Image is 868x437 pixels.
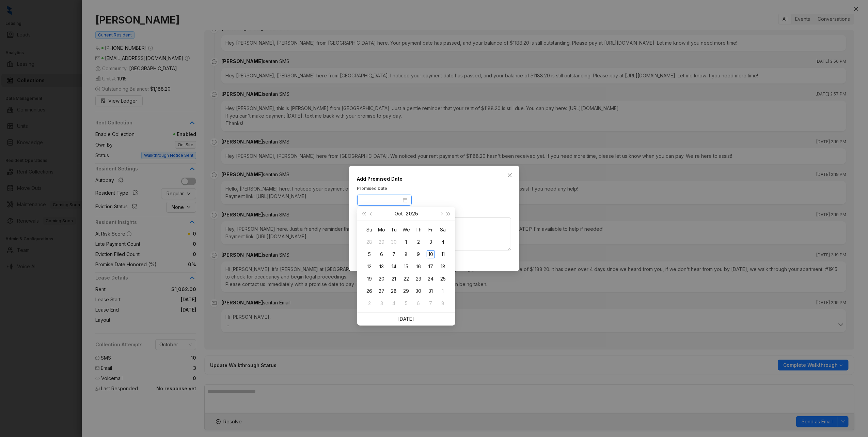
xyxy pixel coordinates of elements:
th: We [400,224,412,236]
div: 1 [402,238,410,246]
td: 2025-10-11 [437,248,449,260]
a: [DATE] [398,316,414,322]
div: 28 [390,287,398,295]
div: 8 [439,299,447,307]
div: 2 [365,299,374,307]
button: super-prev-year [360,207,367,221]
span: Promised Date [357,185,511,192]
div: 23 [414,275,423,283]
div: 30 [390,238,398,246]
div: 21 [390,275,398,283]
div: 4 [390,299,398,307]
td: 2025-10-24 [425,273,437,285]
div: 31 [427,287,435,295]
div: 7 [390,250,398,258]
span: Add Promised Date [357,175,511,183]
td: 2025-11-07 [425,297,437,310]
td: 2025-10-29 [400,285,412,297]
div: 5 [402,299,410,307]
button: prev-year [367,207,375,221]
td: 2025-11-02 [363,297,376,310]
div: 30 [414,287,423,295]
div: 27 [378,287,386,295]
td: 2025-09-29 [376,236,388,248]
div: 3 [378,299,386,307]
td: 2025-10-04 [437,236,449,248]
td: 2025-09-30 [388,236,400,248]
div: 24 [427,275,435,283]
div: 14 [390,262,398,271]
span: Additional Notes [357,208,511,215]
td: 2025-11-08 [437,297,449,310]
td: 2025-11-06 [412,297,425,310]
div: 22 [402,275,410,283]
button: Close [504,170,515,181]
td: 2025-10-21 [388,273,400,285]
button: next-year [437,207,445,221]
td: 2025-10-10 [425,248,437,260]
td: 2025-11-01 [437,285,449,297]
td: 2025-10-09 [412,248,425,260]
div: 4 [439,238,447,246]
td: 2025-10-28 [388,285,400,297]
div: 6 [378,250,386,258]
div: 7 [427,299,435,307]
div: 25 [439,275,447,283]
td: 2025-11-03 [376,297,388,310]
div: 10 [427,250,435,258]
span: close [507,172,512,178]
th: Tu [388,224,400,236]
td: 2025-10-07 [388,248,400,260]
div: 5 [365,250,374,258]
td: 2025-11-04 [388,297,400,310]
div: 28 [365,238,374,246]
th: Fr [425,224,437,236]
div: 18 [439,262,447,271]
td: 2025-10-18 [437,260,449,273]
td: 2025-10-08 [400,248,412,260]
td: 2025-10-02 [412,236,425,248]
td: 2025-09-28 [363,236,376,248]
td: 2025-10-22 [400,273,412,285]
td: 2025-10-17 [425,260,437,273]
td: 2025-10-26 [363,285,376,297]
td: 2025-10-06 [376,248,388,260]
div: 29 [378,238,386,246]
div: 12 [365,262,374,271]
div: 3 [427,238,435,246]
td: 2025-10-19 [363,273,376,285]
button: month panel [394,207,403,221]
th: Su [363,224,376,236]
td: 2025-10-03 [425,236,437,248]
td: 2025-10-05 [363,248,376,260]
button: super-next-year [445,207,453,221]
th: Mo [376,224,388,236]
div: 17 [427,262,435,271]
div: 2 [414,238,423,246]
th: Sa [437,224,449,236]
td: 2025-10-20 [376,273,388,285]
div: 15 [402,262,410,271]
td: 2025-10-13 [376,260,388,273]
div: 26 [365,287,374,295]
div: 9 [414,250,423,258]
td: 2025-10-01 [400,236,412,248]
div: 6 [414,299,423,307]
td: 2025-10-31 [425,285,437,297]
div: 19 [365,275,374,283]
div: 29 [402,287,410,295]
td: 2025-10-30 [412,285,425,297]
td: 2025-10-27 [376,285,388,297]
div: 13 [378,262,386,271]
div: 8 [402,250,410,258]
td: 2025-10-15 [400,260,412,273]
button: year panel [406,207,418,221]
div: 20 [378,275,386,283]
td: 2025-10-12 [363,260,376,273]
td: 2025-10-23 [412,273,425,285]
div: 11 [439,250,447,258]
div: 16 [414,262,423,271]
td: 2025-11-05 [400,297,412,310]
td: 2025-10-14 [388,260,400,273]
div: 1 [439,287,447,295]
